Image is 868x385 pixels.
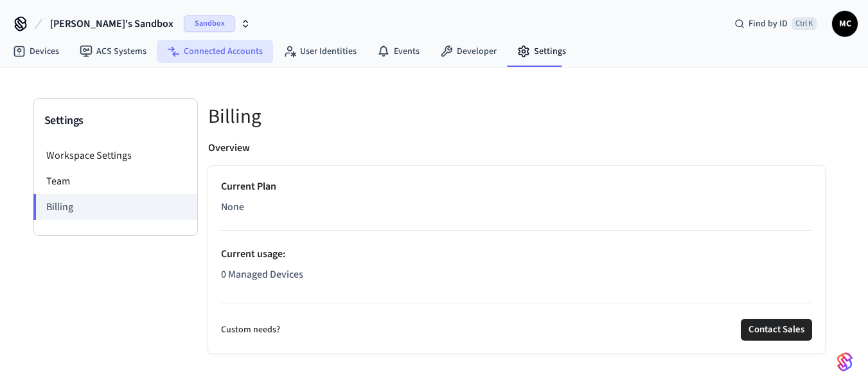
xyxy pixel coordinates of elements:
h5: Billing [208,103,825,130]
a: Settings [507,40,576,63]
a: Devices [3,40,69,63]
span: MC [833,12,856,35]
div: Custom needs? [221,319,812,341]
img: SeamLogoGradient.69752ec5.svg [837,352,853,372]
button: Contact Sales [741,319,812,341]
li: Billing [33,194,197,220]
span: Find by ID [748,17,788,30]
span: Sandbox [184,15,235,32]
li: Workspace Settings [34,143,197,168]
a: Events [367,40,430,63]
p: Current Plan [221,179,812,194]
div: Find by IDCtrl K [724,12,827,35]
li: Team [34,168,197,194]
p: Overview [208,140,250,156]
a: Connected Accounts [157,40,273,63]
span: Ctrl K [792,17,817,30]
h3: Settings [44,112,187,130]
a: ACS Systems [69,40,157,63]
span: None [221,199,244,215]
p: 0 Managed Devices [221,267,812,282]
span: [PERSON_NAME]'s Sandbox [50,16,173,31]
a: User Identities [273,40,367,63]
button: MC [832,11,858,37]
a: Developer [430,40,507,63]
p: Current usage : [221,246,812,262]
